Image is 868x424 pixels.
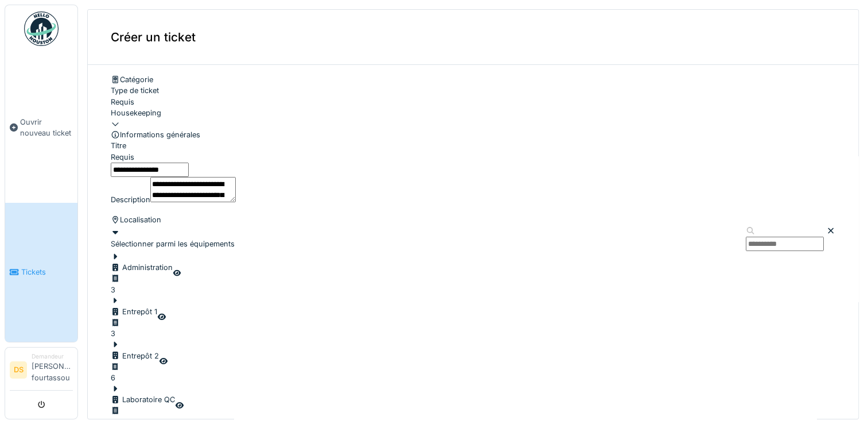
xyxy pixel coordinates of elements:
[111,194,150,205] label: Description
[111,306,157,317] div: Entrepôt 1
[111,74,835,85] div: Catégorie
[111,129,835,140] div: Informations générales
[111,214,835,225] div: Localisation
[32,352,73,388] li: [PERSON_NAME] fourtassou
[20,117,73,138] span: Ouvrir nouveau ticket
[5,52,77,203] a: Ouvrir nouveau ticket
[111,284,120,295] div: 3
[111,328,120,339] div: 3
[21,267,73,277] span: Tickets
[111,107,835,118] div: Housekeeping
[24,11,59,46] img: Badge_color-CXgf-gQk.svg
[111,85,159,96] label: Type de ticket
[10,361,27,379] li: DS
[111,372,120,383] div: 6
[111,394,175,405] div: Laboratoire QC
[111,140,126,151] label: Titre
[111,228,235,249] div: Sélectionner parmi les équipements
[111,350,159,361] div: Entrepôt 2
[5,203,77,342] a: Tickets
[111,152,835,163] div: Requis
[32,352,73,361] div: Demandeur
[111,262,173,273] div: Administration
[88,10,858,65] div: Créer un ticket
[10,352,73,391] a: DS Demandeur[PERSON_NAME] fourtassou
[111,97,835,107] div: Requis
